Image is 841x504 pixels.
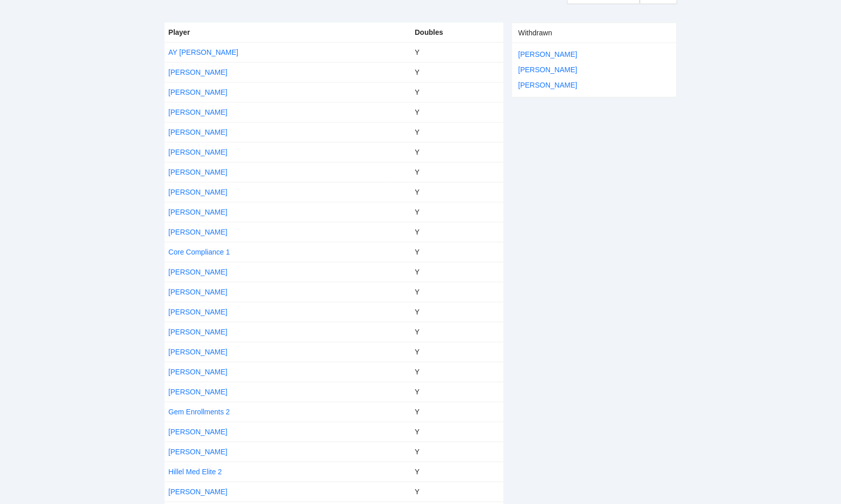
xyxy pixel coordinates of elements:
td: Y [411,62,503,82]
td: Y [411,481,503,501]
a: [PERSON_NAME] [169,208,228,216]
td: Y [411,82,503,102]
div: Withdrawn [518,23,670,43]
a: [PERSON_NAME] [169,308,228,316]
a: [PERSON_NAME] [169,288,228,296]
td: Y [411,102,503,122]
a: Core Compliance 1 [169,248,230,256]
a: [PERSON_NAME] [169,128,228,136]
a: Gem Enrollments 2 [169,408,230,416]
a: [PERSON_NAME] [518,66,577,74]
td: Y [411,342,503,362]
td: Y [411,142,503,162]
a: [PERSON_NAME] [169,448,228,456]
div: Player [169,27,386,38]
td: Y [411,382,503,402]
td: Y [411,222,503,242]
a: [PERSON_NAME] [169,228,228,236]
a: [PERSON_NAME] [169,328,228,336]
td: Y [411,122,503,142]
td: Y [411,282,503,302]
a: [PERSON_NAME] [169,108,228,116]
td: Y [411,362,503,382]
td: Y [411,42,503,62]
td: Y [411,162,503,182]
a: [PERSON_NAME] [169,268,228,276]
a: [PERSON_NAME] [169,148,228,156]
td: Y [411,242,503,262]
a: [PERSON_NAME] [169,188,228,196]
a: AY [PERSON_NAME] [169,48,238,56]
a: [PERSON_NAME] [169,88,228,96]
div: Doubles [415,27,499,38]
a: [PERSON_NAME] [169,428,228,436]
td: Y [411,262,503,282]
a: [PERSON_NAME] [169,348,228,356]
a: [PERSON_NAME] [518,81,577,89]
td: Y [411,422,503,442]
a: [PERSON_NAME] [169,368,228,376]
a: [PERSON_NAME] [169,488,228,496]
td: Y [411,182,503,202]
a: [PERSON_NAME] [169,68,228,76]
a: Hillel Med Elite 2 [169,468,222,476]
td: Y [411,461,503,481]
td: Y [411,322,503,342]
a: [PERSON_NAME] [169,388,228,396]
a: [PERSON_NAME] [169,168,228,176]
td: Y [411,402,503,422]
td: Y [411,202,503,222]
a: [PERSON_NAME] [518,50,577,58]
td: Y [411,302,503,322]
td: Y [411,442,503,461]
